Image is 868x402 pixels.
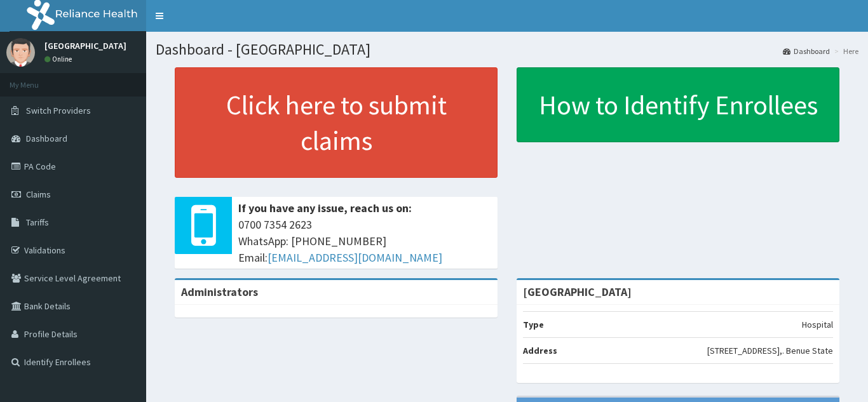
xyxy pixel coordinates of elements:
[523,319,544,330] b: Type
[175,67,498,178] a: Click here to submit claims
[26,217,49,228] span: Tariffs
[26,133,67,144] span: Dashboard
[831,46,858,57] li: Here
[523,345,557,356] b: Address
[783,46,830,57] a: Dashboard
[44,41,126,50] p: [GEOGRAPHIC_DATA]
[517,67,839,142] a: How to Identify Enrollees
[6,38,35,67] img: User Image
[238,201,412,215] b: If you have any issue, reach us on:
[26,105,91,116] span: Switch Providers
[44,55,75,64] a: Online
[238,217,491,265] span: 0700 7354 2623 WhatsApp: [PHONE_NUMBER] Email:
[181,285,258,299] b: Administrators
[707,344,833,357] p: [STREET_ADDRESS],. Benue State
[26,189,51,200] span: Claims
[156,41,858,58] h1: Dashboard - [GEOGRAPHIC_DATA]
[268,250,442,265] a: [EMAIL_ADDRESS][DOMAIN_NAME]
[802,318,833,331] p: Hospital
[523,285,632,299] strong: [GEOGRAPHIC_DATA]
